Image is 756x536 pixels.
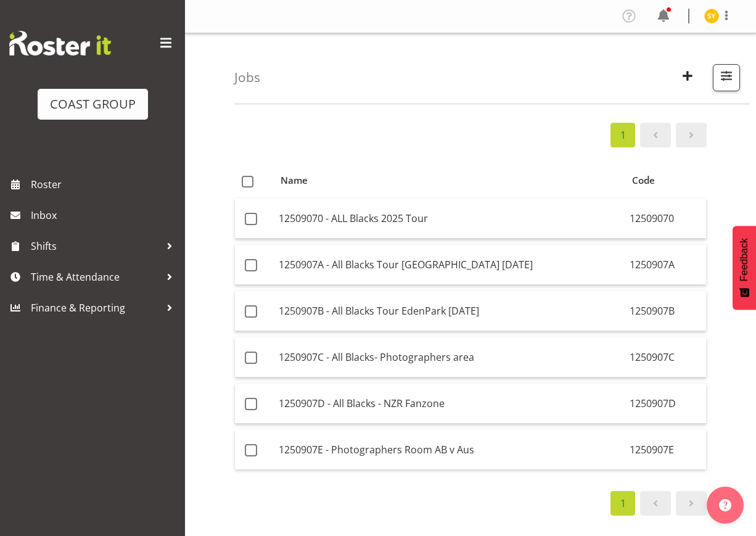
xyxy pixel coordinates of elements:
[704,9,719,23] img: seon-young-belding8911.jpg
[31,175,179,194] span: Roster
[50,95,136,113] div: COAST GROUP
[675,64,701,91] button: Create New Job
[625,430,706,469] td: 1250907E
[274,199,625,239] td: 12509070 - ALL Blacks 2025 Tour
[234,70,260,85] h4: Jobs
[31,237,160,255] span: Shifts
[281,173,308,188] span: Name
[625,384,706,424] td: 1250907D
[625,291,706,331] td: 1250907B
[274,430,625,469] td: 1250907E - Photographers Room AB v Aus
[625,245,706,285] td: 1250907A
[274,245,625,285] td: 1250907A - All Blacks Tour [GEOGRAPHIC_DATA] [DATE]
[713,64,740,91] button: Filter Jobs
[31,268,160,286] span: Time & Attendance
[31,299,160,317] span: Finance & Reporting
[739,238,750,281] span: Feedback
[31,206,179,225] span: Inbox
[625,337,706,377] td: 1250907C
[9,31,111,56] img: Rosterit website logo
[625,199,706,239] td: 12509070
[733,226,756,310] button: Feedback - Show survey
[719,499,731,511] img: help-xxl-2.png
[274,384,625,424] td: 1250907D - All Blacks - NZR Fanzone
[274,337,625,377] td: 1250907C - All Blacks- Photographers area
[632,173,655,188] span: Code
[274,291,625,331] td: 1250907B - All Blacks Tour EdenPark [DATE]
